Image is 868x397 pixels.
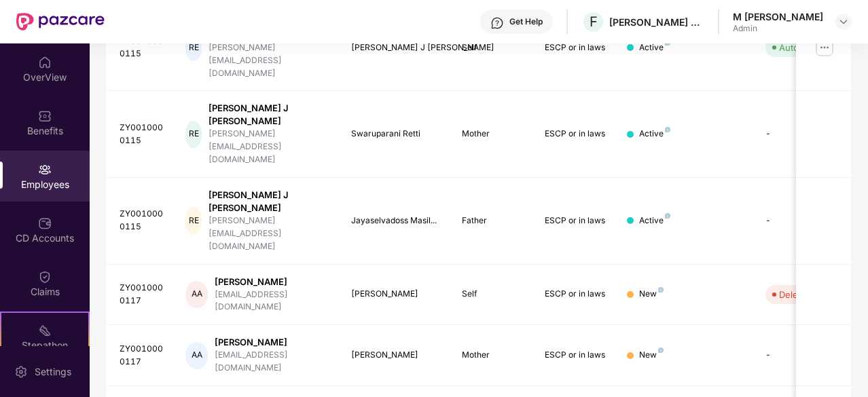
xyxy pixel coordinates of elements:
img: svg+xml;base64,PHN2ZyB4bWxucz0iaHR0cDovL3d3dy53My5vcmcvMjAwMC9zdmciIHdpZHRoPSI4IiBoZWlnaHQ9IjgiIH... [658,347,664,353]
div: Active [639,214,670,227]
div: [PERSON_NAME] J [PERSON_NAME] [209,189,329,214]
div: AA [185,342,208,369]
span: F [590,14,598,30]
div: [PERSON_NAME][EMAIL_ADDRESS][DOMAIN_NAME] [209,214,329,253]
div: Self [462,41,523,54]
img: manageButton [814,37,835,58]
div: [PERSON_NAME] [215,336,329,349]
div: RE [185,34,201,61]
div: Get Help [509,16,543,27]
div: AA [185,281,208,308]
div: Active [639,41,670,54]
td: - [755,91,851,178]
div: ZY0010000115 [120,35,164,60]
div: ESCP or in laws [545,128,606,140]
div: ESCP or in laws [545,288,606,301]
img: svg+xml;base64,PHN2ZyBpZD0iRHJvcGRvd24tMzJ4MzIiIHhtbG5zPSJodHRwOi8vd3d3LnczLm9yZy8yMDAwL3N2ZyIgd2... [838,16,849,27]
div: ZY0010000117 [120,282,164,307]
div: Stepathon [1,339,88,352]
img: svg+xml;base64,PHN2ZyBpZD0iQ0RfQWNjb3VudHMiIGRhdGEtbmFtZT0iQ0QgQWNjb3VudHMiIHhtbG5zPSJodHRwOi8vd3... [38,216,52,230]
div: [PERSON_NAME] [215,276,329,288]
div: RE [185,207,201,234]
div: [PERSON_NAME] [351,288,440,301]
div: [PERSON_NAME] & [PERSON_NAME] Labs Private Limited [609,16,704,29]
div: [PERSON_NAME][EMAIL_ADDRESS][DOMAIN_NAME] [209,128,329,166]
div: [EMAIL_ADDRESS][DOMAIN_NAME] [215,288,329,314]
div: Mother [462,349,523,362]
img: svg+xml;base64,PHN2ZyBpZD0iQ2xhaW0iIHhtbG5zPSJodHRwOi8vd3d3LnczLm9yZy8yMDAwL3N2ZyIgd2lkdGg9IjIwIi... [38,270,52,284]
div: Jayaselvadoss Masil... [351,214,440,227]
div: Mother [462,128,523,140]
div: Self [462,288,523,301]
img: svg+xml;base64,PHN2ZyBpZD0iSG9tZSIgeG1sbnM9Imh0dHA6Ly93d3cudzMub3JnLzIwMDAvc3ZnIiB3aWR0aD0iMjAiIG... [38,56,52,69]
div: ZY0010000117 [120,343,164,368]
img: New Pazcare Logo [16,13,105,31]
div: [PERSON_NAME][EMAIL_ADDRESS][DOMAIN_NAME] [209,41,329,80]
img: svg+xml;base64,PHN2ZyB4bWxucz0iaHR0cDovL3d3dy53My5vcmcvMjAwMC9zdmciIHdpZHRoPSI4IiBoZWlnaHQ9IjgiIH... [658,287,664,292]
img: svg+xml;base64,PHN2ZyB4bWxucz0iaHR0cDovL3d3dy53My5vcmcvMjAwMC9zdmciIHdpZHRoPSI4IiBoZWlnaHQ9IjgiIH... [665,127,670,132]
img: svg+xml;base64,PHN2ZyBpZD0iU2V0dGluZy0yMHgyMCIgeG1sbnM9Imh0dHA6Ly93d3cudzMub3JnLzIwMDAvc3ZnIiB3aW... [14,365,28,379]
div: ZY0010000115 [120,121,164,147]
div: RE [185,121,201,148]
div: [PERSON_NAME] [351,349,440,362]
td: - [755,178,851,265]
div: New [639,349,664,362]
div: Deleted [779,288,812,301]
div: ESCP or in laws [545,214,606,227]
img: svg+xml;base64,PHN2ZyBpZD0iRW1wbG95ZWVzIiB4bWxucz0iaHR0cDovL3d3dy53My5vcmcvMjAwMC9zdmciIHdpZHRoPS... [38,163,52,176]
div: Swaruparani Retti [351,128,440,140]
div: [PERSON_NAME] J [PERSON_NAME] [351,41,440,54]
div: [EMAIL_ADDRESS][DOMAIN_NAME] [215,349,329,375]
div: Father [462,214,523,227]
div: [PERSON_NAME] J [PERSON_NAME] [209,102,329,128]
div: M [PERSON_NAME] [733,10,823,23]
div: Admin [733,23,823,34]
div: Active [639,128,670,140]
div: New [639,288,664,301]
div: ESCP or in laws [545,41,606,54]
div: ESCP or in laws [545,349,606,362]
div: Settings [31,365,75,379]
td: - [755,325,851,386]
img: svg+xml;base64,PHN2ZyBpZD0iSGVscC0zMngzMiIgeG1sbnM9Imh0dHA6Ly93d3cudzMub3JnLzIwMDAvc3ZnIiB3aWR0aD... [490,16,504,30]
div: ZY0010000115 [120,208,164,233]
div: Auto Verified [779,41,833,54]
img: svg+xml;base64,PHN2ZyBpZD0iQmVuZWZpdHMiIHhtbG5zPSJodHRwOi8vd3d3LnczLm9yZy8yMDAwL3N2ZyIgd2lkdGg9Ij... [38,109,52,123]
img: svg+xml;base64,PHN2ZyB4bWxucz0iaHR0cDovL3d3dy53My5vcmcvMjAwMC9zdmciIHdpZHRoPSIyMSIgaGVpZ2h0PSIyMC... [38,324,52,337]
img: svg+xml;base64,PHN2ZyB4bWxucz0iaHR0cDovL3d3dy53My5vcmcvMjAwMC9zdmciIHdpZHRoPSI4IiBoZWlnaHQ9IjgiIH... [665,213,670,219]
